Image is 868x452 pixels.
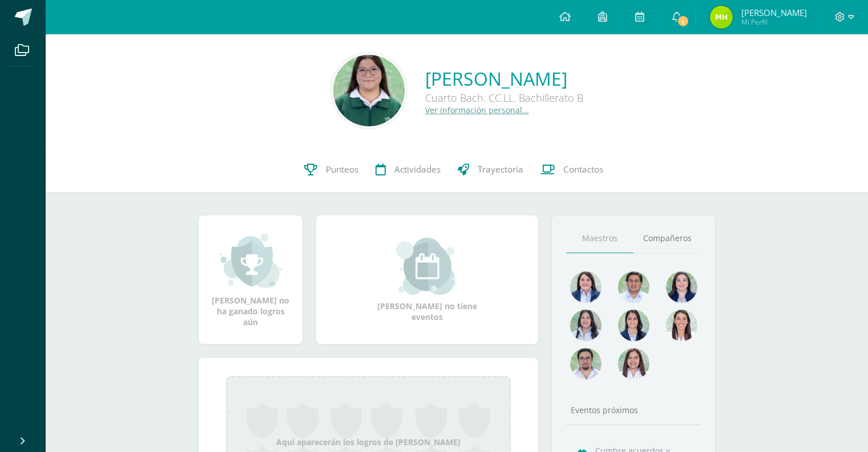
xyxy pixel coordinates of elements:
[394,163,441,175] span: Actividades
[532,147,612,193] a: Contactos
[210,232,291,327] div: [PERSON_NAME] no ha ganado logros aún
[449,147,532,193] a: Trayectoria
[220,232,282,289] img: achievement_small.png
[570,348,601,379] img: d7e1be39c7a5a7a89cfb5608a6c66141.png
[478,163,523,175] span: Trayectoria
[618,310,649,341] img: d4e0c534ae446c0d00535d3bb96704e9.png
[333,55,405,126] img: 4033c1a682729420a6a2ab8e0a42760e.png
[741,17,807,27] span: Mi Perfil
[710,6,733,29] img: 8cfee9302e94c67f695fad48b611364c.png
[618,348,649,379] img: 1be4a43e63524e8157c558615cd4c825.png
[425,105,529,115] a: Ver información personal...
[741,7,807,18] span: [PERSON_NAME]
[618,271,649,303] img: 1e7bfa517bf798cc96a9d855bf172288.png
[370,238,485,322] div: [PERSON_NAME] no tiene eventos
[677,15,689,27] span: 1
[666,271,697,303] img: 468d0cd9ecfcbce804e3ccd48d13f1ad.png
[566,224,633,253] a: Maestros
[570,271,601,303] img: 4477f7ca9110c21fc6bc39c35d56baaa.png
[425,91,583,105] div: Cuarto Bach. CC.LL. Bachillerato B
[566,405,701,415] div: Eventos próximos
[425,66,583,91] a: [PERSON_NAME]
[367,147,449,193] a: Actividades
[396,238,458,295] img: event_small.png
[633,224,701,253] a: Compañeros
[563,163,603,175] span: Contactos
[296,147,367,193] a: Punteos
[570,310,601,341] img: 1934cc27df4ca65fd091d7882280e9dd.png
[326,163,358,175] span: Punteos
[666,310,697,341] img: 38d188cc98c34aa903096de2d1c9671e.png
